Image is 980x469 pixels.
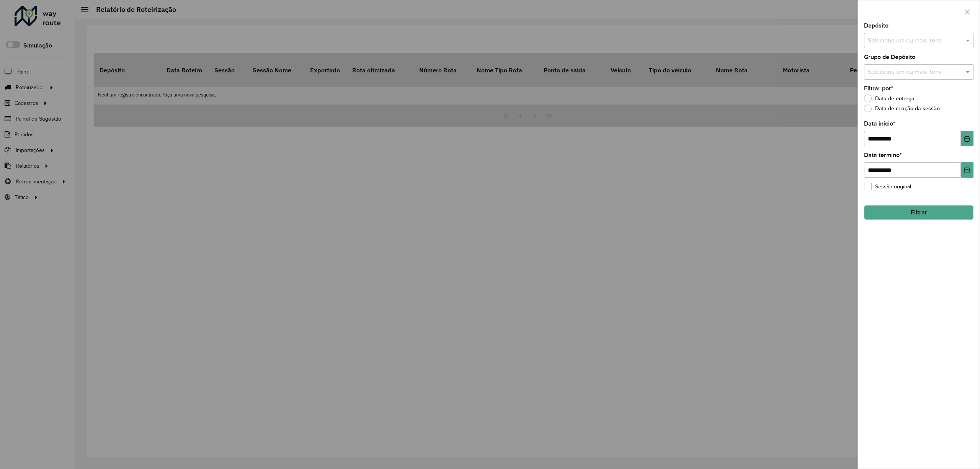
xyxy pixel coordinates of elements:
label: Data início [864,119,895,128]
label: Grupo de Depósito [864,52,915,62]
label: Filtrar por [864,84,893,93]
button: Choose Date [961,131,973,146]
label: Depósito [864,21,889,30]
button: Choose Date [961,162,973,178]
label: Sessão original [864,183,911,191]
label: Data de criação da sessão [864,105,940,112]
button: Filtrar [864,205,973,220]
label: Data de entrega [864,95,915,102]
label: Data término [864,150,902,160]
